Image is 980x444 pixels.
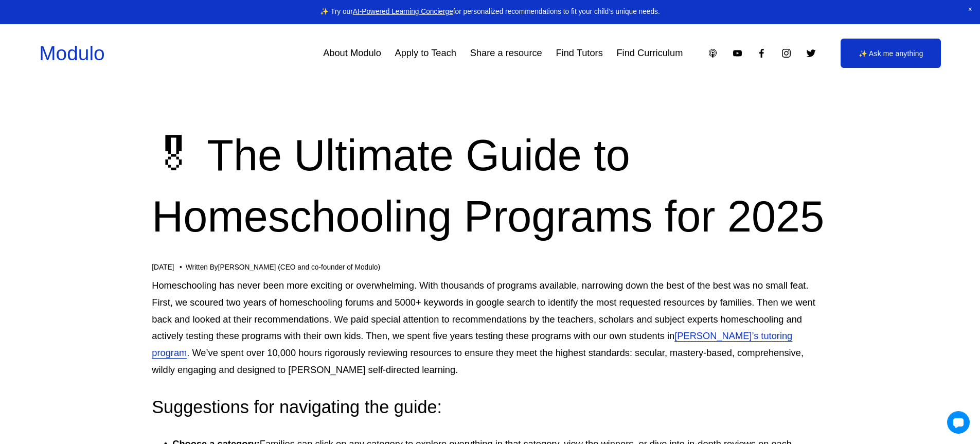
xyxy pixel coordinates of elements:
span: [DATE] [152,263,174,271]
h1: 🎖 The Ultimate Guide to Homeschooling Programs for 2025 [152,125,828,247]
a: Apply to Teach [395,44,456,63]
a: ✨ Ask me anything [841,39,941,68]
a: Find Curriculum [616,44,683,63]
a: YouTube [732,48,743,59]
a: About Modulo [323,44,381,63]
a: Twitter [806,48,816,59]
a: Apple Podcasts [707,48,718,59]
a: Instagram [781,48,792,59]
a: Modulo [39,42,104,64]
a: [PERSON_NAME] (CEO and co-founder of Modulo) [218,263,380,271]
h3: Suggestions for navigating the guide: [152,395,828,419]
a: Find Tutors [556,44,602,63]
a: AI-Powered Learning Concierge [353,8,453,15]
div: Written By [186,263,380,272]
p: Homeschooling has never been more exciting or overwhelming. With thousands of programs available,... [152,277,828,379]
a: Facebook [756,48,767,59]
a: Share a resource [470,44,542,63]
